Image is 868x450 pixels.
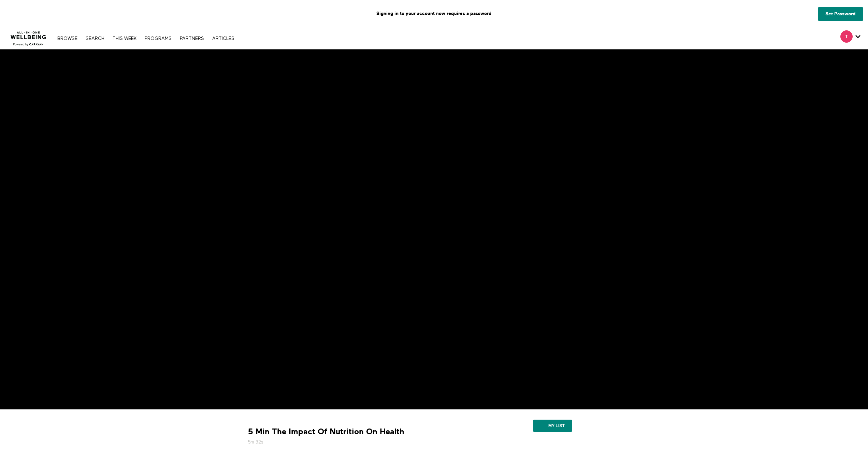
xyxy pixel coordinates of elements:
[109,36,140,41] a: THIS WEEK
[176,36,207,41] a: PARTNERS
[54,36,81,41] a: Browse
[5,5,863,22] p: Signing in to your account now requires a password
[533,420,572,432] button: My list
[835,27,866,49] div: Secondary
[248,426,404,437] strong: 5 Min The Impact Of Nutrition On Health
[8,26,49,47] img: CARAVAN
[54,35,237,42] nav: Primary
[82,36,108,41] a: Search
[248,439,477,446] h5: 5m 32s
[818,7,863,21] a: Set Password
[209,36,238,41] a: ARTICLES
[141,36,175,41] a: PROGRAMS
